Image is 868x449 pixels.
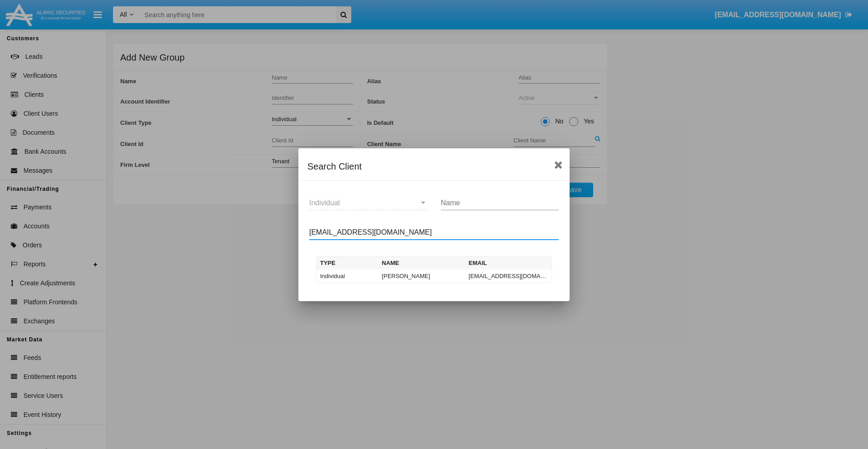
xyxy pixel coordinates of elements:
td: [EMAIL_ADDRESS][DOMAIN_NAME] [465,269,552,283]
td: [PERSON_NAME] [378,269,465,283]
th: Name [378,256,465,269]
th: Email [465,256,552,269]
div: Search Client [307,159,561,174]
td: Individual [316,269,378,283]
th: Type [316,256,378,269]
span: Individual [309,199,340,207]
